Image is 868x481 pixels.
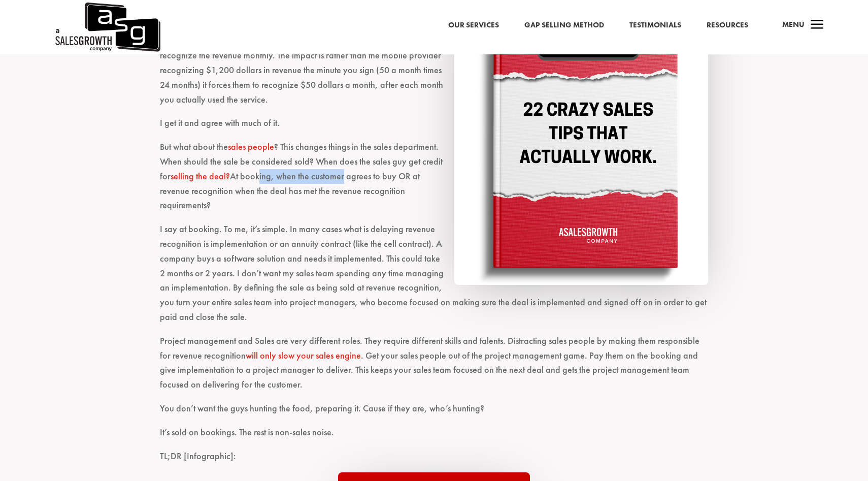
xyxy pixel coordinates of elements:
[228,141,274,152] a: sales people
[448,19,499,32] a: Our Services
[807,15,827,36] span: a
[160,425,708,449] p: It’s sold on bookings. The rest is non-sales noise.
[160,116,708,140] p: I get it and agree with much of it.
[171,170,230,182] a: selling the deal?
[782,19,805,29] span: Menu
[246,349,361,361] a: will only slow your sales engine
[160,401,708,425] p: You don’t want the guys hunting the food, preparing it. Cause if they are, who’s hunting?
[160,5,708,116] p: A good example is your cell bill. Your mobile provider can’t claim the entire amount of your 2-ye...
[160,449,708,473] p: TL;DR [Infographic]:
[707,19,748,32] a: Resources
[524,19,604,32] a: Gap Selling Method
[160,334,708,401] p: Project management and Sales are very different roles. They require different skills and talents....
[160,140,708,222] p: But what about the ? This changes things in the sales department. When should the sale be conside...
[629,19,681,32] a: Testimonials
[160,222,708,334] p: I say at booking. To me, it’s simple. In many cases what is delaying revenue recognition is imple...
